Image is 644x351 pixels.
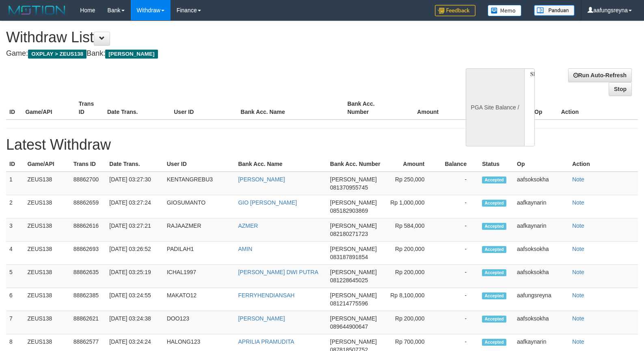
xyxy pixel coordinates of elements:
a: Note [572,269,584,275]
th: Status [479,157,514,172]
th: Action [569,157,638,172]
a: AMIN [238,246,252,252]
span: [PERSON_NAME] [330,222,377,229]
th: User ID [171,96,237,120]
td: Rp 584,000 [387,218,437,242]
img: MOTION_logo.png [6,4,68,16]
td: 2 [6,195,24,218]
span: [PERSON_NAME] [330,292,377,299]
td: 88862385 [70,288,106,311]
td: - [437,242,479,265]
td: 6 [6,288,24,311]
td: 88862635 [70,265,106,288]
a: Note [572,176,584,183]
span: 081228645025 [330,277,368,283]
td: 88862693 [70,242,106,265]
td: - [437,172,479,195]
td: - [437,195,479,218]
td: 88862621 [70,311,106,334]
th: Action [558,96,638,120]
span: Accepted [482,292,506,299]
h1: Latest Withdraw [6,137,638,153]
td: Rp 250,000 [387,172,437,195]
td: ZEUS138 [24,265,70,288]
a: AZMER [238,222,258,229]
a: Run Auto-Refresh [568,68,632,82]
th: Balance [451,96,500,120]
span: Accepted [482,269,506,276]
th: Balance [437,157,479,172]
th: Game/API [24,157,70,172]
td: 88862616 [70,218,106,242]
a: FERRYHENDIANSAH [238,292,294,299]
span: Accepted [482,177,506,183]
span: [PERSON_NAME] [330,315,377,322]
td: ZEUS138 [24,242,70,265]
td: [DATE] 03:27:24 [106,195,163,218]
td: [DATE] 03:26:52 [106,242,163,265]
td: ZEUS138 [24,218,70,242]
td: Rp 1,000,000 [387,195,437,218]
td: 7 [6,311,24,334]
td: - [437,288,479,311]
td: aafsoksokha [514,311,569,334]
th: Date Trans. [104,96,171,120]
span: [PERSON_NAME] [330,246,377,252]
span: 082180271723 [330,231,368,237]
td: [DATE] 03:25:19 [106,265,163,288]
a: [PERSON_NAME] DWI PUTRA [238,269,318,275]
td: ZEUS138 [24,288,70,311]
td: Rp 200,000 [387,242,437,265]
td: ICHAL1997 [164,265,235,288]
td: - [437,311,479,334]
td: Rp 200,000 [387,265,437,288]
a: Note [572,199,584,206]
td: 1 [6,172,24,195]
td: PADILAH1 [164,242,235,265]
img: Button%20Memo.svg [488,5,522,16]
span: [PERSON_NAME] [330,199,377,206]
td: aafsoksokha [514,172,569,195]
span: 089644900647 [330,323,368,330]
th: Amount [387,157,437,172]
td: MAKATO12 [164,288,235,311]
td: KENTANGREBU3 [164,172,235,195]
td: RAJAAZMER [164,218,235,242]
a: Note [572,315,584,322]
span: [PERSON_NAME] [330,176,377,183]
a: Note [572,246,584,252]
td: ZEUS138 [24,195,70,218]
th: Date Trans. [106,157,163,172]
td: 4 [6,242,24,265]
td: - [437,218,479,242]
td: aafsoksokha [514,242,569,265]
td: [DATE] 03:24:38 [106,311,163,334]
img: Feedback.jpg [435,5,475,16]
a: Note [572,222,584,229]
div: PGA Site Balance / [466,68,524,146]
a: [PERSON_NAME] [238,315,285,322]
th: Bank Acc. Name [235,157,326,172]
h1: Withdraw List [6,29,421,46]
span: Accepted [482,200,506,207]
th: User ID [164,157,235,172]
th: Bank Acc. Number [344,96,397,120]
th: Op [531,96,558,120]
span: 085182903869 [330,207,368,214]
td: 5 [6,265,24,288]
td: [DATE] 03:24:55 [106,288,163,311]
span: 081214775596 [330,300,368,307]
a: Note [572,292,584,299]
span: [PERSON_NAME] [105,50,158,59]
th: ID [6,96,22,120]
span: 083187891854 [330,254,368,260]
th: Trans ID [70,157,106,172]
td: aafsoksokha [514,265,569,288]
td: 88862659 [70,195,106,218]
td: [DATE] 03:27:21 [106,218,163,242]
td: GIOSUMANTO [164,195,235,218]
td: aafkaynarin [514,218,569,242]
span: Accepted [482,223,506,230]
a: GIO [PERSON_NAME] [238,199,297,206]
span: Accepted [482,339,506,346]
